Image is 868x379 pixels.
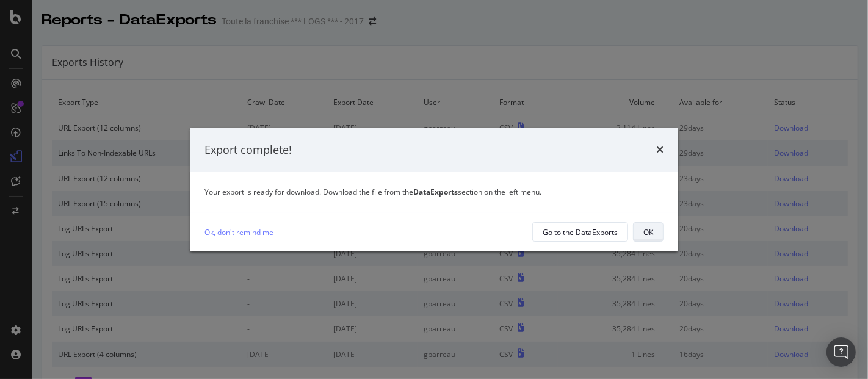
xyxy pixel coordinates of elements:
div: modal [190,128,678,252]
div: Go to the DataExports [543,227,618,237]
div: Your export is ready for download. Download the file from the [204,187,664,197]
button: OK [633,222,664,242]
span: section on the left menu. [413,187,541,197]
a: Ok, don't remind me [204,226,273,239]
div: Open Intercom Messenger [826,337,856,367]
div: times [656,142,664,158]
button: Go to the DataExports [532,222,628,242]
div: Export complete! [204,142,292,158]
strong: DataExports [413,187,458,197]
div: OK [643,227,653,237]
